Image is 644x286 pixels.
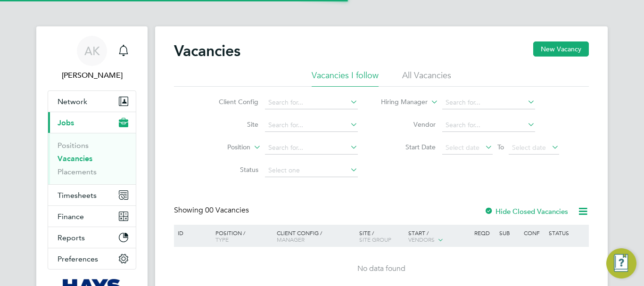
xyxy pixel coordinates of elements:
span: AK [84,45,100,57]
button: Engage Resource Center [606,248,636,278]
span: Vendors [408,236,435,243]
span: Site Group [359,236,391,243]
div: No data found [175,264,587,274]
label: Vendor [381,120,436,129]
span: Preferences [58,254,98,263]
a: AK[PERSON_NAME] [48,36,136,81]
button: Jobs [48,112,136,133]
div: Site / [357,225,406,247]
div: Position / [208,225,274,247]
span: Reports [58,233,85,242]
span: Select date [512,143,546,152]
span: Manager [277,236,305,243]
span: 00 Vacancies [205,205,249,215]
div: Start / [406,225,472,248]
div: Sub [497,225,521,241]
span: Select date [446,143,479,152]
h2: Vacancies [174,41,240,60]
label: Client Config [204,98,258,106]
div: Client Config / [274,225,357,247]
span: Network [58,97,87,106]
li: Vacancies I follow [312,70,379,87]
a: Vacancies [58,154,92,163]
span: Finance [58,212,84,221]
input: Select one [265,164,358,177]
button: New Vacancy [533,41,589,57]
span: Jobs [58,118,74,127]
a: Placements [58,167,97,176]
span: Type [215,236,229,243]
input: Search for... [265,141,358,155]
input: Search for... [265,96,358,109]
input: Search for... [442,96,535,109]
input: Search for... [265,119,358,132]
input: Search for... [442,119,535,132]
label: Hide Closed Vacancies [484,207,568,216]
span: Anshu Kumar [48,70,136,81]
label: Site [204,120,258,129]
div: Jobs [48,133,136,184]
label: Status [204,165,258,174]
button: Preferences [48,248,136,269]
div: Status [546,225,587,241]
button: Reports [48,227,136,248]
div: Conf [521,225,546,241]
li: All Vacancies [402,70,451,87]
div: Showing [174,205,251,215]
button: Finance [48,206,136,227]
label: Position [196,143,250,152]
button: Network [48,91,136,112]
div: ID [175,225,208,241]
div: Reqd [472,225,496,241]
button: Timesheets [48,185,136,205]
span: To [495,141,507,153]
a: Positions [58,141,89,150]
label: Hiring Manager [373,98,428,107]
label: Start Date [381,143,436,151]
span: Timesheets [58,191,97,200]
